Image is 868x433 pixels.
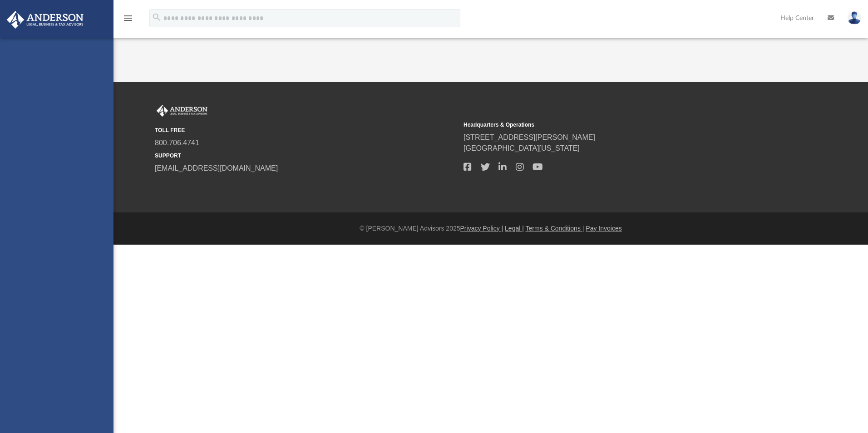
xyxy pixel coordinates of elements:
a: [STREET_ADDRESS][PERSON_NAME] [464,133,595,141]
small: Headquarters & Operations [464,121,766,129]
img: User Pic [848,11,861,25]
img: Anderson Advisors Platinum Portal [155,105,209,117]
a: Pay Invoices [586,225,621,232]
a: menu [123,17,133,24]
a: Terms & Conditions | [526,225,584,232]
small: SUPPORT [155,152,457,160]
i: search [152,12,162,22]
a: 800.706.4741 [155,139,199,147]
i: menu [123,13,133,24]
a: [EMAIL_ADDRESS][DOMAIN_NAME] [155,164,278,172]
a: Privacy Policy | [460,225,503,232]
small: TOLL FREE [155,126,457,134]
a: Legal | [505,225,524,232]
a: [GEOGRAPHIC_DATA][US_STATE] [464,144,580,152]
img: Anderson Advisors Platinum Portal [4,11,86,29]
div: © [PERSON_NAME] Advisors 2025 [113,224,868,233]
